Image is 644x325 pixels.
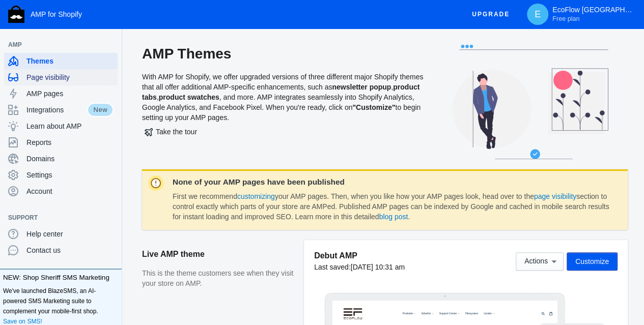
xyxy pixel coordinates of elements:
b: product swatches [159,93,219,101]
img: image [28,8,92,71]
span: Produkte [206,35,237,44]
button: Menü [165,25,187,45]
span: Alle Produkte [284,127,399,146]
a: blog post [379,213,408,221]
img: Shop Sheriff Logo [8,6,24,23]
a: Ökosystem [385,32,433,47]
span: AMP for Shopify [31,10,82,18]
h5: Debut AMP [314,250,405,261]
span: Support [8,213,103,223]
a: Domains [4,151,118,167]
span: Integrations [26,105,87,115]
span: [DATE] 10:31 am [351,263,405,271]
input: Suchen [4,74,189,93]
a: Contact us [4,242,118,258]
a: Home [12,103,19,110]
span: › [75,83,78,94]
span: New [87,103,114,117]
dt: None of your AMP pages have been published [173,178,609,187]
button: Support Center [309,32,379,47]
button: Add a sales channel [103,43,120,47]
span: Alle Produkte [44,134,149,153]
a: IntegrationsNew [4,102,118,118]
span: Help center [26,229,114,239]
button: Customize [567,252,618,271]
img: image [11,3,75,67]
span: Support Center [314,35,366,44]
a: Reports [4,134,118,151]
span: Ökosystem [390,35,428,44]
div: Last saved: [314,262,405,272]
span: Actions [524,257,548,265]
b: newsletter popup [332,83,391,91]
span: Upgrade [472,5,510,23]
span: Reports [26,137,114,147]
button: Produkte [201,32,250,47]
div: With AMP for Shopify, we offer upgraded versions of three different major Shopify themes that all... [142,45,433,169]
button: Add a sales channel [103,216,120,220]
span: Take the tour [145,128,197,136]
span: Themes [26,56,114,66]
span: Contact us [26,245,114,255]
span: › [23,101,25,112]
b: "Customize" [352,103,395,111]
span: Alle Produkte [29,101,71,112]
span: E [533,9,543,19]
span: Settings [26,170,114,180]
dd: First we recommend your AMP pages. Then, when you like how your AMP pages look, head over to the ... [173,192,609,222]
a: Account [4,183,118,199]
span: Account [26,186,114,196]
h2: Live AMP theme [142,240,294,269]
iframe: Drift Widget Chat Controller [593,274,632,313]
button: Take the tour [142,123,200,141]
p: EcoFlow [GEOGRAPHIC_DATA] [552,6,634,23]
h2: AMP Themes [142,45,433,63]
a: customizing [237,192,275,200]
a: Learn about AMP [4,118,118,134]
span: Domains [26,154,114,164]
span: Customize [575,257,609,265]
a: Themes [4,53,118,69]
button: Actions [516,252,564,271]
a: Home [65,85,72,92]
a: Settings [4,167,118,183]
a: AMP pages [4,85,118,102]
span: Page visibility [26,72,114,82]
span: Learn about AMP [26,121,114,131]
button: Upgrade [464,5,518,24]
button: Länder [440,32,482,47]
a: image [11,3,123,67]
p: This is the theme customers see when they visit your store on AMP. [142,269,294,288]
span: Alle Produkte [82,83,124,94]
a: image [28,8,185,71]
span: Free plan [552,15,579,23]
a: page visibility [534,192,576,200]
a: Page visibility [4,69,118,85]
button: Zubehör [256,32,302,47]
span: AMP pages [26,88,114,99]
span: Länder [445,35,469,44]
span: AMP [8,40,103,50]
span: Zubehör [261,35,290,44]
span: Go to full site [11,303,169,316]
